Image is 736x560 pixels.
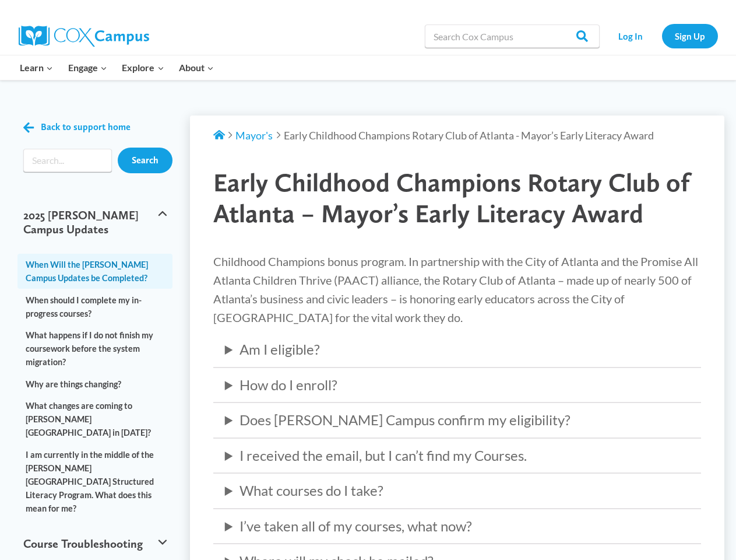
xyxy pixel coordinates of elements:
[605,24,656,48] a: Log In
[225,515,689,537] summary: I’ve taken all of my courses, what now?
[13,55,221,80] nav: Primary Navigation
[17,373,172,394] a: Why are things changing?
[213,252,701,327] p: Childhood Champions bonus program. In partnership with the City of Atlanta and the Promise All At...
[213,129,225,142] a: Support Home
[17,395,172,444] a: What changes are coming to [PERSON_NAME][GEOGRAPHIC_DATA] in [DATE]?
[17,197,172,248] button: 2025 [PERSON_NAME] Campus Updates
[213,167,690,229] span: Early Childhood Champions Rotary Club of Atlanta – Mayor’s Early Literacy Award
[23,149,112,172] input: Search input
[225,374,689,396] summary: How do I enroll?
[605,24,718,48] nav: Secondary Navigation
[23,149,112,172] form: Search form
[61,55,115,80] button: Child menu of Engage
[41,121,131,132] span: Back to support home
[19,26,149,47] img: Cox Campus
[225,480,689,502] summary: What courses do I take?
[13,55,61,80] button: Child menu of Learn
[17,443,172,519] a: I am currently in the middle of the [PERSON_NAME][GEOGRAPHIC_DATA] Structured Literacy Program. W...
[235,129,273,142] a: Mayor's
[225,444,689,467] summary: I received the email, but I can’t find my Courses.
[171,55,221,80] button: Child menu of About
[225,409,689,431] summary: Does [PERSON_NAME] Campus confirm my eligibility?
[23,119,131,136] a: Back to support home
[662,24,718,48] a: Sign Up
[115,55,172,80] button: Child menu of Explore
[17,254,172,289] a: When Will the [PERSON_NAME] Campus Updates be Completed?
[225,338,689,360] summary: Am I eligible?
[425,24,600,48] input: Search Cox Campus
[17,289,172,324] a: When should I complete my in-progress courses?
[284,129,654,142] span: Early Childhood Champions Rotary Club of Atlanta - Mayor’s Early Literacy Award
[118,148,172,173] input: Search
[17,324,172,373] a: What happens if I do not finish my coursework before the system migration?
